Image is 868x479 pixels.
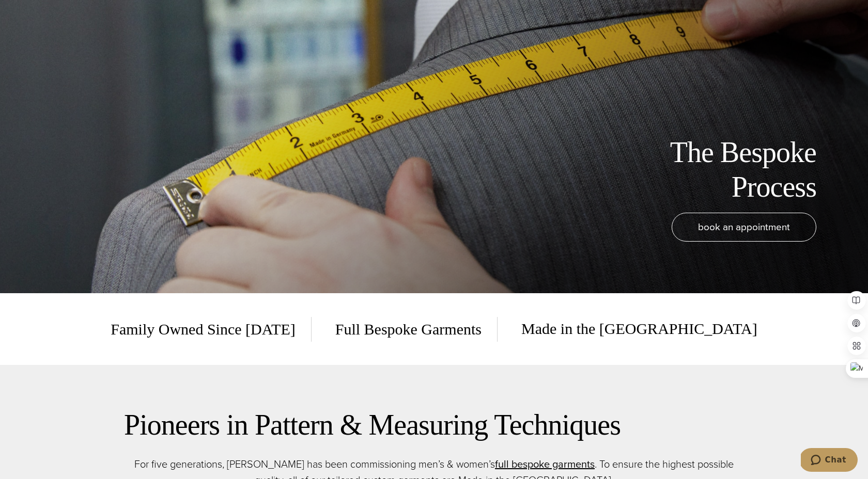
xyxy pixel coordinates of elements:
a: full bespoke garments [495,456,595,472]
h2: Pioneers in Pattern & Measuring Techniques [124,406,744,443]
span: Made in the [GEOGRAPHIC_DATA] [506,316,757,342]
h1: The Bespoke Process [584,135,816,204]
span: Family Owned Since [DATE] [111,317,311,342]
span: book an appointment [698,219,790,234]
span: Full Bespoke Garments [320,317,498,342]
iframe: Opens a widget where you can chat to one of our agents [801,448,858,474]
a: book an appointment [672,213,816,242]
